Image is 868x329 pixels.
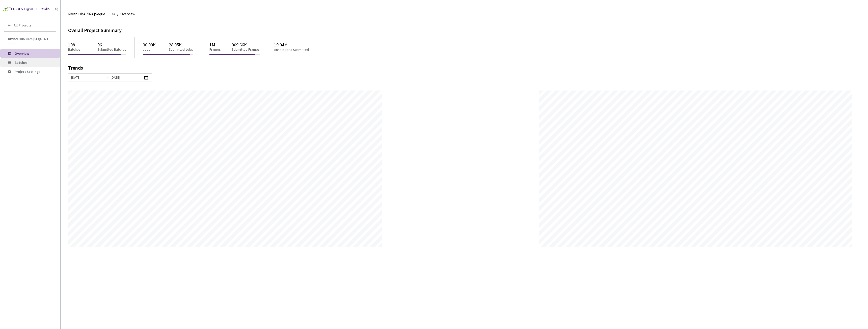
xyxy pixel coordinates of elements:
p: 19.04M [274,42,329,47]
span: Rivian HBA 2024 [Sequential] [8,37,53,41]
span: Rivian HBA 2024 [Sequential] [68,11,109,17]
p: Batches [68,47,80,52]
p: Submitted Frames [232,47,260,52]
p: 1M [209,42,221,47]
p: Jobs [143,47,156,52]
p: Annotations Submitted [274,48,329,52]
p: Frames [209,47,221,52]
span: Overview [15,51,29,56]
p: 28.05K [169,42,193,47]
div: Overall Project Summary [68,26,860,34]
div: Trends [68,65,853,73]
span: Batches [15,60,28,65]
p: 108 [68,42,80,47]
p: 909.66K [232,42,260,47]
div: GT Studio [36,7,50,12]
input: End date [111,75,142,80]
li: / [117,11,118,17]
p: Submitted Jobs [169,47,193,52]
p: 30.09K [143,42,156,47]
p: Submitted Batches [97,47,126,52]
span: swap-right [105,75,109,79]
span: Overview [120,11,135,17]
span: to [105,75,109,79]
span: All Projects [14,23,32,27]
p: 96 [97,42,126,47]
input: Start date [71,75,103,80]
span: Project Settings [15,69,40,74]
